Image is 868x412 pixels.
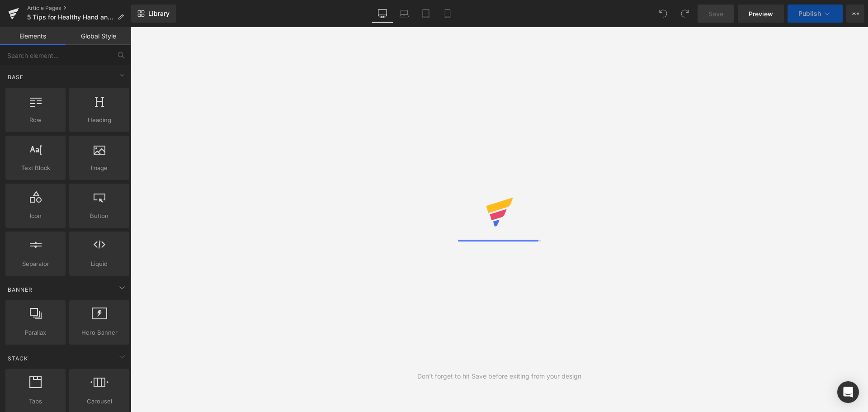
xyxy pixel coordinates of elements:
span: Separator [8,259,63,269]
div: Don't forget to hit Save before exiting from your design [417,371,581,381]
span: Tabs [8,397,63,406]
span: Publish [798,10,821,17]
a: Article Pages [27,5,131,12]
span: 5 Tips for Healthy Hand and Foot Cuticles [27,14,114,21]
a: Global Style [66,27,131,45]
button: Publish [788,5,843,23]
span: Preview [749,9,773,19]
span: Base [7,73,24,81]
a: Tablet [415,5,437,23]
span: Stack [7,354,29,363]
div: Open Intercom Messenger [837,381,859,403]
span: Carousel [72,397,127,406]
span: Library [148,9,170,18]
span: Banner [7,285,33,294]
span: Icon [8,211,63,221]
a: Mobile [437,5,458,23]
span: Liquid [72,259,127,269]
span: Row [8,115,63,125]
span: Heading [72,115,127,125]
a: Desktop [372,5,393,23]
a: Laptop [393,5,415,23]
span: Parallax [8,328,63,337]
span: Hero Banner [72,328,127,337]
a: Preview [738,5,784,23]
a: New Library [131,5,176,23]
span: Text Block [8,163,63,173]
span: Save [708,9,723,19]
button: Undo [654,5,672,23]
span: Button [72,211,127,221]
button: Redo [676,5,694,23]
button: More [846,5,864,23]
span: Image [72,163,127,173]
